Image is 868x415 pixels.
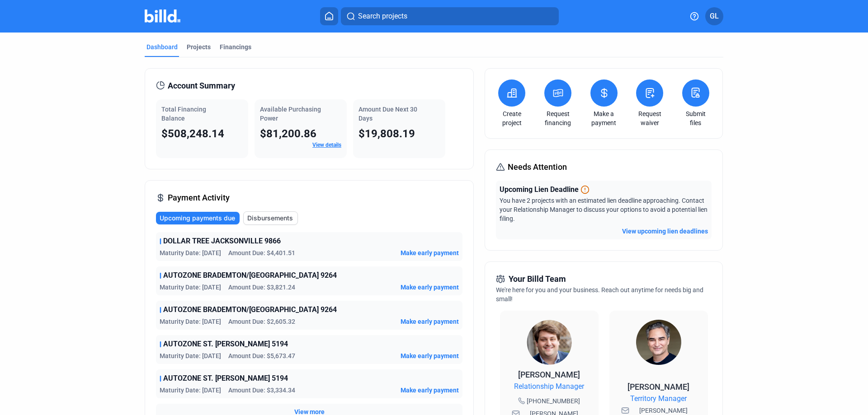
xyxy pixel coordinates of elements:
a: Submit files [680,109,712,127]
div: Projects [187,42,211,51]
span: Make early payment [401,317,459,326]
div: Dashboard [146,42,178,51]
span: Your Billd Team [509,273,566,285]
span: DOLLAR TREE JACKSONVILLE 9866 [163,236,281,247]
img: Territory Manager [636,320,681,365]
span: $19,808.19 [359,127,415,140]
span: Maturity Date: [DATE] [160,317,221,326]
span: AUTOZONE BRADEMTON/[GEOGRAPHIC_DATA] 9264 [163,304,337,315]
span: GL [710,11,719,22]
div: Financings [220,42,251,51]
span: Amount Due Next 30 Days [359,106,417,122]
a: Request waiver [634,109,665,127]
span: Disbursements [247,214,293,223]
span: Make early payment [401,283,459,292]
img: Relationship Manager [527,320,572,365]
span: [PHONE_NUMBER] [527,396,580,406]
span: Make early payment [401,386,459,395]
a: View details [312,142,341,148]
button: View upcoming lien deadlines [622,227,708,236]
span: Maturity Date: [DATE] [160,351,221,360]
span: Upcoming Lien Deadline [500,184,579,195]
span: You have 2 projects with an estimated lien deadline approaching. Contact your Relationship Manage... [500,197,708,222]
span: Maturity Date: [DATE] [160,248,221,257]
span: Maturity Date: [DATE] [160,283,221,292]
span: Territory Manager [630,393,687,404]
span: $81,200.86 [260,127,316,140]
span: AUTOZONE BRADEMTON/[GEOGRAPHIC_DATA] 9264 [163,270,337,281]
span: Maturity Date: [DATE] [160,386,221,395]
span: Amount Due: $5,673.47 [228,351,295,360]
span: $508,248.14 [161,127,224,140]
span: AUTOZONE ST. [PERSON_NAME] 5194 [163,373,288,384]
span: AUTOZONE ST. [PERSON_NAME] 5194 [163,339,288,350]
span: [PERSON_NAME] [627,382,689,392]
span: Amount Due: $4,401.51 [228,248,295,257]
a: Make a payment [588,109,620,127]
span: Amount Due: $2,605.32 [228,317,295,326]
span: [PERSON_NAME] [518,370,580,379]
span: Make early payment [401,351,459,360]
span: We're here for you and your business. Reach out anytime for needs big and small! [496,286,703,303]
span: Relationship Manager [514,381,584,392]
span: Payment Activity [168,191,230,204]
a: Create project [496,109,528,127]
a: Request financing [542,109,574,127]
span: Amount Due: $3,821.24 [228,283,295,292]
span: Needs Attention [508,161,567,173]
span: Search projects [358,11,407,22]
img: Billd Company Logo [145,9,180,23]
span: Upcoming payments due [160,214,235,223]
span: Total Financing Balance [161,106,206,122]
span: Account Summary [168,79,235,92]
span: Amount Due: $3,334.34 [228,386,295,395]
span: Available Purchasing Power [260,106,321,122]
span: Make early payment [401,248,459,257]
